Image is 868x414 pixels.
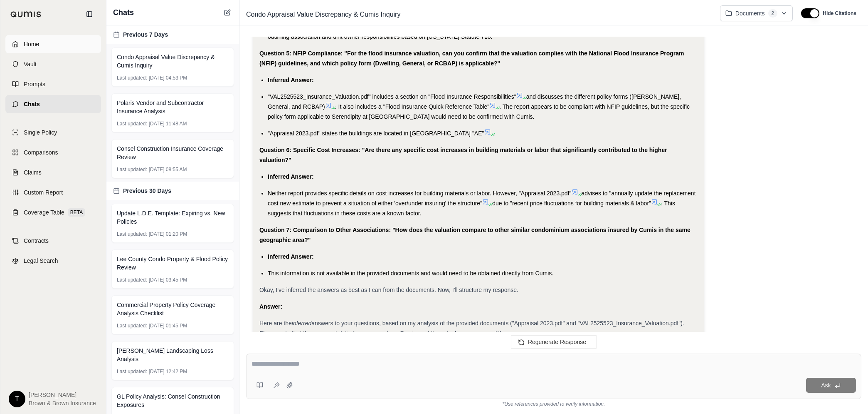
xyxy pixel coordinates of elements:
span: Last updated: [117,277,147,283]
em: inferred [292,320,311,327]
span: Inferred Answer: [268,253,314,260]
span: Regenerate Response [528,339,586,345]
a: Prompts [5,75,101,93]
span: Previous 7 Days [123,30,168,39]
span: Home [24,40,39,48]
span: Last updated: [117,166,147,173]
strong: Question 7: Comparison to Other Associations: "How does the valuation compare to other similar co... [259,227,690,243]
span: [DATE] 08:55 AM [149,166,187,173]
span: Inferred Answer: [268,77,314,83]
span: Ask [821,382,831,389]
span: Neither report provides specific details on cost increases for building materials or labor. Howev... [268,190,572,197]
span: Documents [735,9,765,17]
span: Prompts [24,80,45,88]
span: . The report appears to be compliant with NFIP guidelines, but the specific policy form applicabl... [268,103,690,120]
span: Brown & Brown Insurance [29,399,96,407]
span: [PERSON_NAME] Landscaping Loss Analysis [117,347,229,363]
button: Ask [806,378,856,393]
span: . This suggests that fluctuations in these costs are a known factor. [268,200,675,217]
span: [DATE] 03:45 PM [149,277,187,283]
span: Legal Search [24,257,58,265]
button: New Chat [222,7,232,17]
span: BETA [68,208,85,217]
span: Consel Construction Insurance Coverage Review [117,145,229,161]
span: Custom Report [24,188,63,197]
strong: Question 5: NFIP Compliance: "For the flood insurance valuation, can you confirm that the valuati... [259,50,684,67]
span: Vault [24,60,37,68]
strong: Answer: [259,303,282,310]
img: Qumis Logo [10,11,42,17]
span: Claims [24,168,42,177]
a: Legal Search [5,252,101,270]
button: Regenerate Response [511,335,597,349]
span: Inferred Answer: [268,173,314,180]
span: Here are the [259,320,292,327]
button: Documents2 [720,5,793,21]
a: Claims [5,163,101,182]
span: This information is not available in the provided documents and would need to be obtained directl... [268,270,553,277]
span: due to "recent price fluctuations for building materials & labor" [492,200,651,207]
a: Home [5,35,101,53]
span: Last updated: [117,322,147,329]
span: Chats [113,7,134,18]
a: Vault [5,55,101,73]
span: Single Policy [24,128,57,137]
span: Hide Citations [823,10,856,17]
span: Polaris Vendor and Subcontractor Insurance Analysis [117,99,229,115]
span: Update L.D.E. Template: Expiring vs. New Policies [117,209,229,226]
span: Chats [24,100,40,108]
span: Okay, I've inferred the answers as best as I can from the documents. Now, I'll structure my respo... [259,287,518,293]
a: Coverage TableBETA [5,203,101,222]
a: Chats [5,95,101,113]
span: [DATE] 01:45 PM [149,322,187,329]
span: . [494,130,496,137]
span: advises to "annually update the replacement cost new estimate to prevent a situation of either 'o... [268,190,696,207]
span: GL Policy Analysis: Consel Construction Exposures [117,392,229,409]
span: Lee County Condo Property & Flood Policy Review [117,255,229,272]
span: and discusses the different policy forms ([PERSON_NAME], General, and RCBAP) [268,93,681,110]
span: [DATE] 04:53 PM [149,75,187,81]
span: Condo Appraisal Value Discrepancy & Cumis Inquiry [117,53,229,70]
span: Last updated: [117,75,147,81]
span: Coverage Table [24,208,64,217]
span: Previous 30 Days [123,187,171,195]
strong: Question 6: Specific Cost Increases: "Are there any specific cost increases in building materials... [259,147,667,163]
a: Custom Report [5,183,101,202]
span: [DATE] 01:20 PM [149,231,187,237]
span: [DATE] 11:48 AM [149,120,187,127]
span: Contracts [24,237,49,245]
span: answers to your questions, based on my analysis of the provided documents ("Appraisal 2023.pdf" a... [259,320,684,337]
span: "VAL2525523_Insurance_Valuation.pdf" includes a section on "Flood Insurance Responsibilities" [268,93,516,100]
div: Edit Title [243,8,713,21]
span: Last updated: [117,231,147,237]
span: "Appraisal 2023.pdf" states the buildings are located in [GEOGRAPHIC_DATA] "AE" [268,130,484,137]
div: T [9,391,25,407]
span: [PERSON_NAME] [29,391,96,399]
span: Commercial Property Policy Coverage Analysis Checklist [117,301,229,317]
a: Single Policy [5,123,101,142]
span: 2 [768,9,778,17]
span: outlining association and unit owner responsibilities based on [US_STATE] Statute 718. [268,33,492,40]
a: Contracts [5,232,101,250]
span: Last updated: [117,120,147,127]
span: Last updated: [117,368,147,375]
div: *Use references provided to verify information. [246,399,861,407]
button: Collapse sidebar [83,7,96,21]
span: . It also includes a "Flood Insurance Quick Reference Table" [335,103,490,110]
span: Comparisons [24,148,58,157]
span: Condo Appraisal Value Discrepancy & Cumis Inquiry [243,8,404,21]
a: Comparisons [5,143,101,162]
span: [DATE] 12:42 PM [149,368,187,375]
